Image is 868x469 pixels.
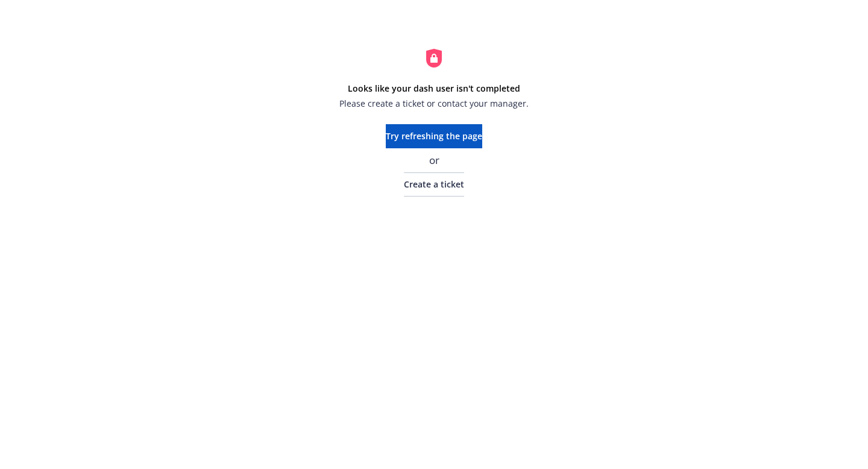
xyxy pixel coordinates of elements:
[429,153,439,168] span: or
[404,178,464,190] span: Create a ticket
[386,124,482,148] button: Try refreshing the page
[404,172,464,197] a: Create a ticket
[348,83,520,94] strong: Looks like your dash user isn't completed
[339,97,529,110] span: Please create a ticket or contact your manager.
[386,130,482,142] span: Try refreshing the page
